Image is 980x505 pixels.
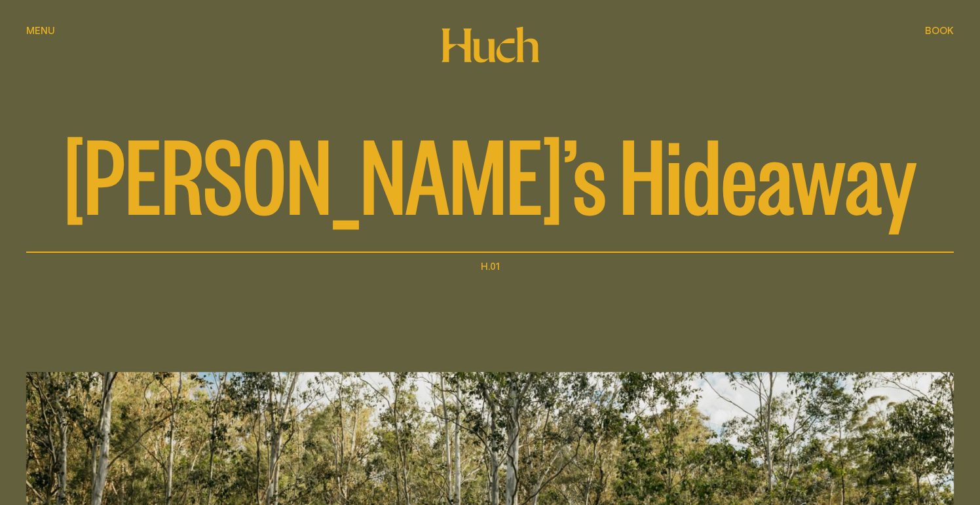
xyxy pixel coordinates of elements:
[925,24,954,39] button: show booking tray
[481,258,500,274] h1: H.01
[26,26,55,35] span: Menu
[925,26,954,35] span: Book
[26,24,55,39] button: show menu
[64,119,916,224] span: [PERSON_NAME]’s Hideaway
